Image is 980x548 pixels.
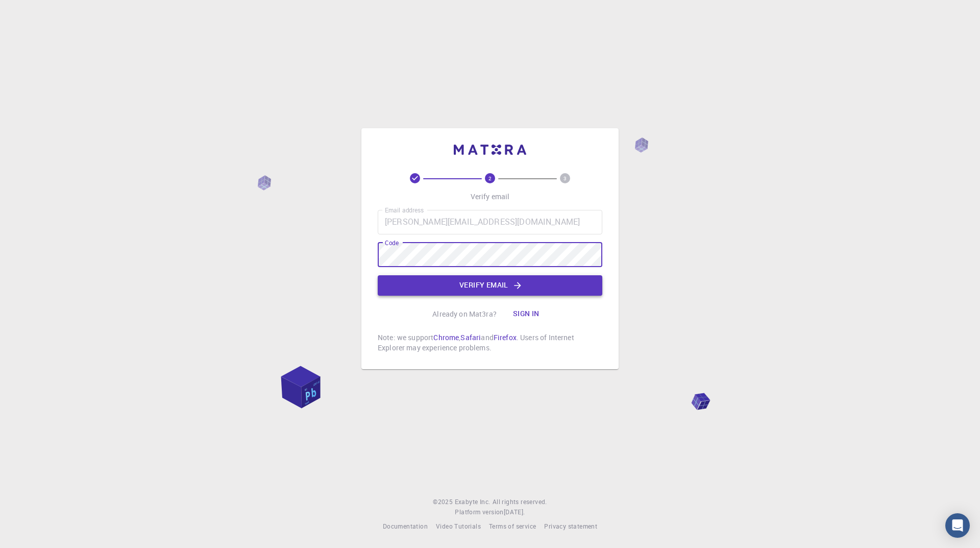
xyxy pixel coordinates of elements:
span: Documentation [383,522,428,530]
a: Video Tutorials [436,521,481,532]
span: [DATE] . [504,508,525,516]
span: Exabyte Inc. [455,497,491,506]
a: Privacy statement [544,521,597,532]
a: Firefox [494,332,517,342]
a: Documentation [383,521,428,532]
span: Terms of service [489,522,536,530]
span: Privacy statement [544,522,597,530]
a: Safari [460,332,481,342]
span: All rights reserved. [493,497,547,507]
a: Exabyte Inc. [455,497,491,507]
div: Open Intercom Messenger [945,513,970,538]
span: © 2025 [433,497,454,507]
span: Platform version [455,507,503,517]
p: Verify email [471,192,510,202]
p: Already on Mat3ra? [432,309,497,319]
text: 2 [488,175,492,182]
a: Chrome [433,332,459,342]
a: Terms of service [489,521,536,532]
a: [DATE]. [504,507,525,517]
button: Sign in [505,304,548,324]
span: Video Tutorials [436,522,481,530]
button: Verify email [378,275,602,296]
p: Note: we support , and . Users of Internet Explorer may experience problems. [378,332,602,353]
text: 3 [563,175,567,182]
label: Email address [385,206,424,215]
label: Code [385,239,399,247]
